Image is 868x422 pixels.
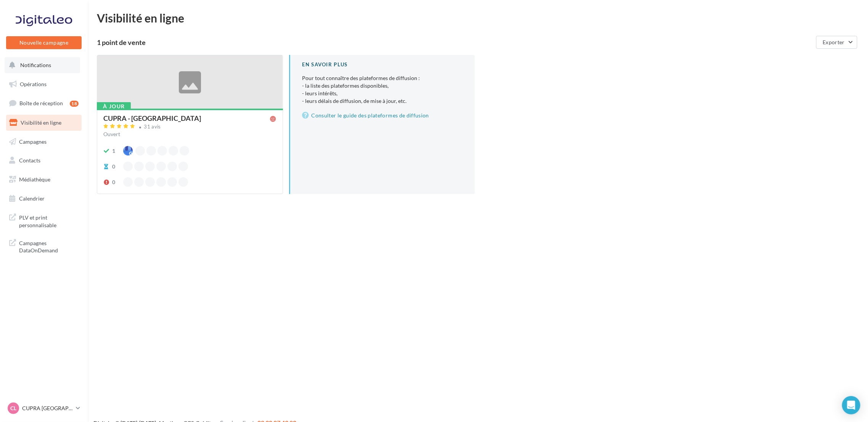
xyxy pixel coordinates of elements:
[302,90,463,97] li: - leurs intérêts,
[5,134,83,150] a: Campagnes
[302,74,463,105] p: Pour tout connaître des plateformes de diffusion :
[302,82,463,90] li: - la liste des plateformes disponibles,
[19,176,50,183] span: Médiathèque
[6,401,82,416] a: CL CUPRA [GEOGRAPHIC_DATA]
[5,115,83,131] a: Visibilité en ligne
[19,238,79,254] span: Campagnes DataOnDemand
[816,36,857,49] button: Exporter
[302,61,463,68] div: En savoir plus
[5,57,80,73] button: Notifications
[5,95,83,111] a: Boîte de réception18
[302,111,463,120] a: Consulter le guide des plateformes de diffusion
[10,404,16,412] span: CL
[823,39,845,45] span: Exporter
[5,235,83,257] a: Campagnes DataOnDemand
[97,102,131,111] div: À jour
[19,212,79,229] span: PLV et print personnalisable
[97,12,859,24] div: Visibilité en ligne
[112,163,115,170] div: 0
[19,138,47,144] span: Campagnes
[302,97,463,105] li: - leurs délais de diffusion, de mise à jour, etc.
[5,76,83,92] a: Opérations
[112,147,115,155] div: 1
[5,191,83,207] a: Calendrier
[21,119,61,126] span: Visibilité en ligne
[103,123,276,132] a: 31 avis
[19,157,40,164] span: Contacts
[103,115,201,122] div: CUPRA - [GEOGRAPHIC_DATA]
[144,124,161,129] div: 31 avis
[19,100,63,106] span: Boîte de réception
[103,131,120,137] span: Ouvert
[6,36,82,49] button: Nouvelle campagne
[19,195,45,202] span: Calendrier
[5,209,83,232] a: PLV et print personnalisable
[97,39,813,46] div: 1 point de vente
[112,178,115,186] div: 0
[70,101,79,107] div: 18
[5,172,83,188] a: Médiathèque
[5,152,83,168] a: Contacts
[20,81,47,87] span: Opérations
[22,404,73,412] p: CUPRA [GEOGRAPHIC_DATA]
[842,396,860,414] div: Open Intercom Messenger
[20,62,51,68] span: Notifications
